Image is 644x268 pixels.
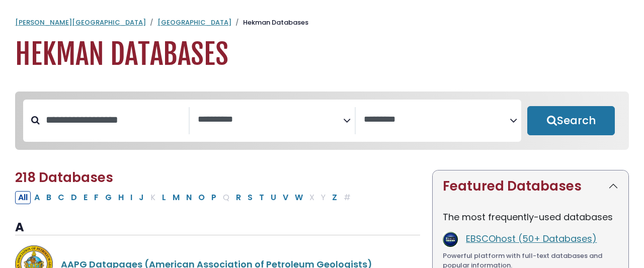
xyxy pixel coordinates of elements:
button: All [15,191,31,204]
h3: A [15,220,420,235]
button: Filter Results M [170,191,183,204]
button: Featured Databases [433,170,628,202]
button: Filter Results C [55,191,67,204]
p: The most frequently-used databases [443,210,618,224]
button: Filter Results G [102,191,115,204]
button: Filter Results S [245,191,256,204]
button: Filter Results F [91,191,102,204]
nav: Search filters [15,92,629,150]
button: Filter Results H [115,191,127,204]
button: Filter Results A [31,191,43,204]
button: Filter Results T [256,191,267,204]
span: 218 Databases [15,168,113,187]
button: Filter Results V [280,191,291,204]
a: [GEOGRAPHIC_DATA] [157,18,231,27]
button: Filter Results J [136,191,147,204]
div: Alpha-list to filter by first letter of database name [15,191,355,203]
button: Submit for Search Results [527,106,615,135]
li: Hekman Databases [231,18,308,28]
button: Filter Results Z [329,191,340,204]
button: Filter Results W [292,191,306,204]
textarea: Search [364,115,510,125]
button: Filter Results L [159,191,169,204]
button: Filter Results N [183,191,195,204]
nav: breadcrumb [15,18,629,28]
button: Filter Results E [80,191,91,204]
button: Filter Results U [268,191,279,204]
a: EBSCOhost (50+ Databases) [466,232,597,245]
button: Filter Results B [43,191,54,204]
button: Filter Results P [208,191,219,204]
h1: Hekman Databases [15,38,629,71]
input: Search database by title or keyword [40,112,189,128]
button: Filter Results O [195,191,208,204]
a: [PERSON_NAME][GEOGRAPHIC_DATA] [15,18,146,27]
textarea: Search [198,115,344,125]
button: Filter Results D [68,191,80,204]
button: Filter Results I [127,191,135,204]
button: Filter Results R [233,191,244,204]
